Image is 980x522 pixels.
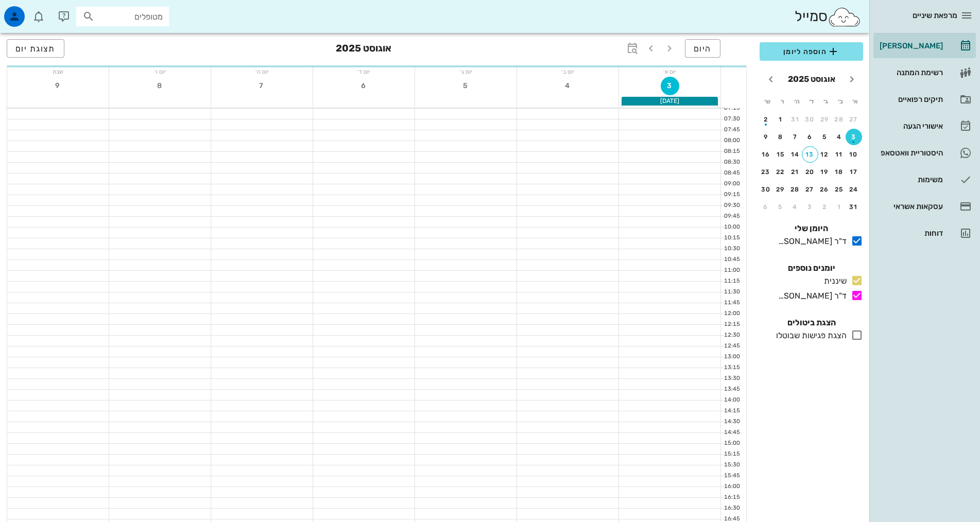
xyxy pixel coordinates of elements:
[758,186,774,193] div: 30
[816,203,833,211] div: 2
[721,277,742,286] div: 11:15
[846,146,862,163] button: 10
[878,229,943,237] div: דוחות
[7,66,109,77] div: שבת
[721,320,742,329] div: 12:15
[559,81,577,90] span: 4
[772,129,789,145] button: 8
[816,133,833,141] div: 5
[831,186,848,193] div: 25
[758,203,774,211] div: 6
[816,164,833,180] button: 19
[831,164,848,180] button: 18
[721,169,742,178] div: 08:45
[758,164,774,180] button: 23
[721,439,742,448] div: 15:00
[802,116,818,123] div: 30
[878,202,943,211] div: עסקאות אשראי
[758,111,774,128] button: 2
[211,66,313,77] div: יום ה׳
[787,199,803,215] button: 4
[151,77,169,95] button: 8
[787,151,803,158] div: 14
[721,299,742,307] div: 11:45
[804,93,818,110] th: ד׳
[772,133,789,141] div: 8
[721,126,742,134] div: 07:45
[802,129,818,145] button: 6
[660,97,679,105] span: [DATE]
[151,81,169,90] span: 8
[834,93,847,110] th: ב׳
[787,111,803,128] button: 31
[758,133,774,141] div: 9
[873,114,976,138] a: אישורי הגעה
[758,116,774,123] div: 2
[831,111,848,128] button: 28
[849,93,862,110] th: א׳
[30,8,37,14] span: תג
[816,151,833,158] div: 12
[873,87,976,112] a: תיקים רפואיים
[873,141,976,165] a: היסטוריית וואטסאפ
[820,275,847,287] div: שיננית
[685,39,720,58] button: היום
[816,181,833,198] button: 26
[787,168,803,176] div: 21
[846,181,862,198] button: 24
[758,151,774,158] div: 16
[772,164,789,180] button: 22
[816,199,833,215] button: 2
[721,255,742,264] div: 10:45
[878,68,943,77] div: רשימת המתנה
[873,194,976,219] a: עסקאות אשראי
[795,6,861,28] div: סמייל
[721,385,742,394] div: 13:45
[721,331,742,340] div: 12:30
[758,129,774,145] button: 9
[721,147,742,156] div: 08:15
[721,342,742,351] div: 12:45
[559,77,577,95] button: 4
[831,181,848,198] button: 25
[772,168,789,176] div: 22
[721,190,742,199] div: 09:15
[721,450,742,459] div: 15:15
[772,146,789,163] button: 15
[721,245,742,253] div: 10:30
[816,146,833,163] button: 12
[760,317,863,329] h4: הצגת ביטולים
[878,42,943,50] div: [PERSON_NAME]
[802,181,818,198] button: 27
[878,176,943,184] div: משימות
[758,168,774,176] div: 23
[787,129,803,145] button: 7
[336,39,391,60] h3: אוגוסט 2025
[457,77,475,95] button: 5
[760,262,863,274] h4: יומנים נוספים
[355,81,373,90] span: 6
[878,122,943,130] div: אישורי הגעה
[721,104,742,113] div: 07:15
[802,199,818,215] button: 3
[787,116,803,123] div: 31
[768,45,855,58] span: הוספה ליומן
[355,77,373,95] button: 6
[721,180,742,188] div: 09:00
[761,93,774,110] th: ש׳
[721,158,742,167] div: 08:30
[772,151,789,158] div: 15
[846,186,862,193] div: 24
[721,288,742,297] div: 11:30
[772,329,847,342] div: הצגת פגישות שבוטלו
[831,199,848,215] button: 1
[772,203,789,211] div: 5
[760,42,863,61] button: הוספה ליומן
[802,186,818,193] div: 27
[760,222,863,235] h4: היומן שלי
[661,81,679,90] span: 3
[313,66,415,77] div: יום ד׳
[721,417,742,426] div: 14:30
[831,151,848,158] div: 11
[846,133,862,141] div: 3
